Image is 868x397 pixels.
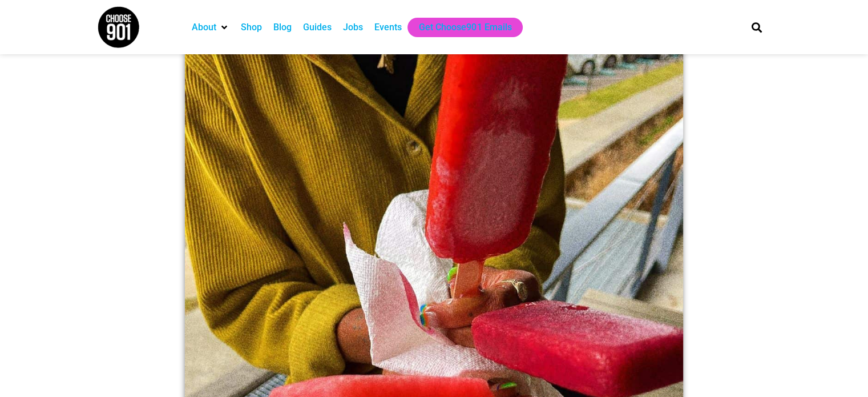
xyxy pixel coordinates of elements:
[186,18,732,37] nav: Main nav
[273,21,292,34] a: Blog
[374,21,402,34] a: Events
[747,18,766,37] div: Search
[241,21,262,34] a: Shop
[303,21,332,34] a: Guides
[419,21,511,34] a: Get Choose901 Emails
[186,18,235,37] div: About
[192,21,216,34] a: About
[343,21,363,34] a: Jobs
